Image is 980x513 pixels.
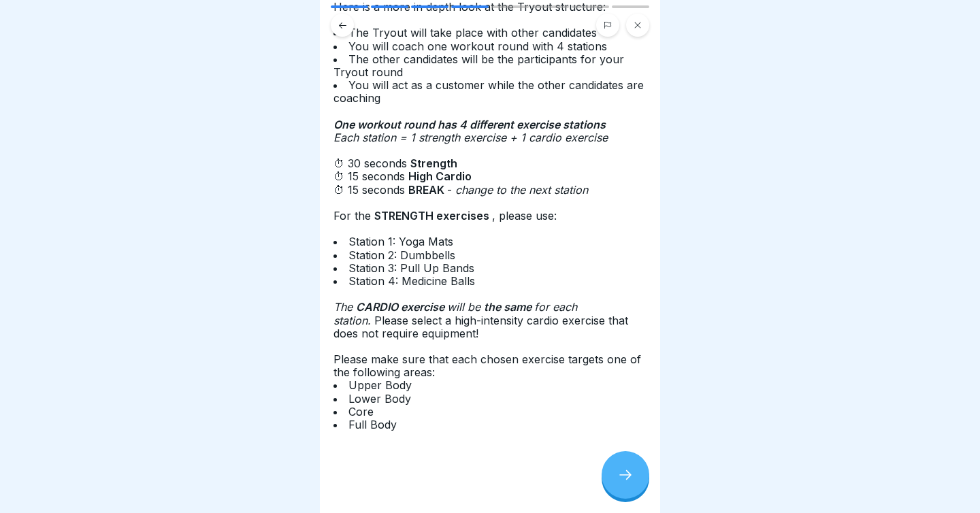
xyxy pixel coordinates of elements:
span: Full Body [348,418,400,431]
em: for each station. [333,300,577,327]
span: ⏱ 15 seconds [333,183,408,197]
strong: One workout round has 4 different exercise stations [333,118,608,131]
span: You will coach one workout round with 4 stations [348,39,610,53]
span: , please use: [492,209,560,222]
strong: BREAK [408,183,447,197]
span: - [447,183,455,197]
span: Station 1: Yoga Mats [348,235,457,248]
em: change to the next station [455,183,591,197]
span: The other candidates will be the participants for your Tryout round [333,52,624,79]
span: Please select a high-intensity cardio exercise that does not require equipment! [333,314,628,340]
em: will be [447,300,484,314]
span: Please make sure that each chosen exercise targets one of the following areas: [333,352,641,379]
span: For the [333,209,374,222]
em: Each station = 1 strength exercise + 1 cardio exercise [333,131,611,144]
span: ⏱ 30 seconds [333,156,410,170]
strong: Strength [410,156,460,170]
strong: the same [484,300,534,314]
span: Lower Body [348,392,414,406]
span: You will act as a customer while the other candidates are coaching [333,78,644,105]
strong: STRENGTH exercises [374,209,492,222]
span: Station 3: Pull Up Bands [348,261,478,275]
span: Upper Body [348,378,415,392]
em: The [333,300,356,314]
span: Station 4: Medicine Balls [348,274,478,288]
span: Core [348,405,377,418]
span: ⏱ 15 seconds [333,169,408,183]
strong: High Cardio [408,169,474,183]
span: Station 2: Dumbbells [348,248,459,262]
strong: CARDIO exercise [356,300,447,314]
